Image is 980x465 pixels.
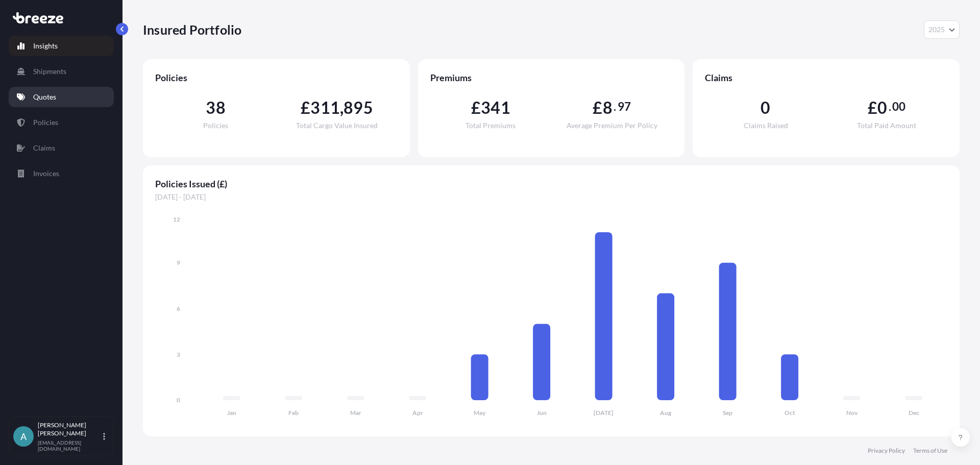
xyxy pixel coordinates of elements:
[785,409,795,417] tspan: Oct
[537,409,547,417] tspan: Jun
[705,71,947,84] span: Claims
[660,409,672,417] tspan: Aug
[481,100,510,116] span: 341
[924,20,960,39] button: Year Selector
[909,409,919,417] tspan: Dec
[723,409,732,417] tspan: Sep
[868,447,905,455] a: Privacy Policy
[567,122,657,129] span: Average Premium Per Policy
[761,100,770,116] span: 0
[471,100,481,116] span: £
[33,143,55,153] p: Claims
[177,305,180,312] tspan: 6
[9,112,114,133] a: Policies
[868,100,877,116] span: £
[350,409,361,417] tspan: Mar
[857,122,916,129] span: Total Paid Amount
[913,447,947,455] a: Terms of Use
[892,103,905,111] span: 00
[155,71,398,84] span: Policies
[33,92,56,102] p: Quotes
[203,122,228,129] span: Policies
[227,409,236,417] tspan: Jan
[9,163,114,184] a: Invoices
[603,100,612,116] span: 8
[465,122,516,129] span: Total Premiums
[593,100,602,116] span: £
[143,21,241,38] p: Insured Portfolio
[618,103,631,111] span: 97
[594,409,614,417] tspan: [DATE]
[474,409,486,417] tspan: May
[744,122,788,129] span: Claims Raised
[9,61,114,82] a: Shipments
[9,87,114,107] a: Quotes
[206,100,225,116] span: 38
[310,100,340,116] span: 311
[33,66,66,77] p: Shipments
[155,192,947,202] span: [DATE] - [DATE]
[33,168,59,179] p: Invoices
[877,100,887,116] span: 0
[412,409,423,417] tspan: Apr
[33,41,58,51] p: Insights
[177,259,180,266] tspan: 9
[38,421,101,437] p: [PERSON_NAME] [PERSON_NAME]
[288,409,299,417] tspan: Feb
[614,103,616,111] span: .
[177,351,180,358] tspan: 3
[430,71,673,84] span: Premiums
[33,117,58,128] p: Policies
[340,100,344,116] span: ,
[155,178,947,190] span: Policies Issued (£)
[301,100,310,116] span: £
[9,36,114,56] a: Insights
[20,431,27,442] span: A
[928,25,945,35] span: 2025
[846,409,858,417] tspan: Nov
[9,138,114,158] a: Claims
[173,215,180,223] tspan: 12
[177,396,180,404] tspan: 0
[38,439,101,452] p: [EMAIL_ADDRESS][DOMAIN_NAME]
[889,103,891,111] span: .
[296,122,378,129] span: Total Cargo Value Insured
[344,100,373,116] span: 895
